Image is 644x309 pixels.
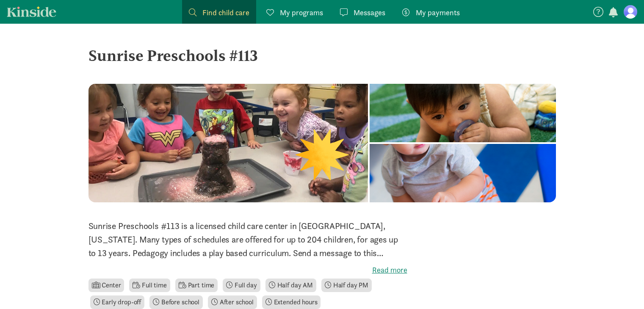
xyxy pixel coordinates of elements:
[202,7,249,18] span: Find child care
[149,295,203,309] li: Before school
[321,279,372,292] li: Half day PM
[354,7,385,18] span: Messages
[90,295,145,309] li: Early drop-off
[7,6,56,17] a: Kinside
[416,7,460,18] span: My payments
[129,279,170,292] li: Full time
[88,219,407,260] p: Sunrise Preschools #113 is a licensed child care center in [GEOGRAPHIC_DATA], [US_STATE]. Many ty...
[88,265,407,275] label: Read more
[280,7,323,18] span: My programs
[262,295,321,309] li: Extended hours
[88,279,124,292] li: Center
[175,279,218,292] li: Part time
[208,295,257,309] li: After school
[223,279,260,292] li: Full day
[265,279,316,292] li: Half day AM
[88,44,556,67] div: Sunrise Preschools #113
